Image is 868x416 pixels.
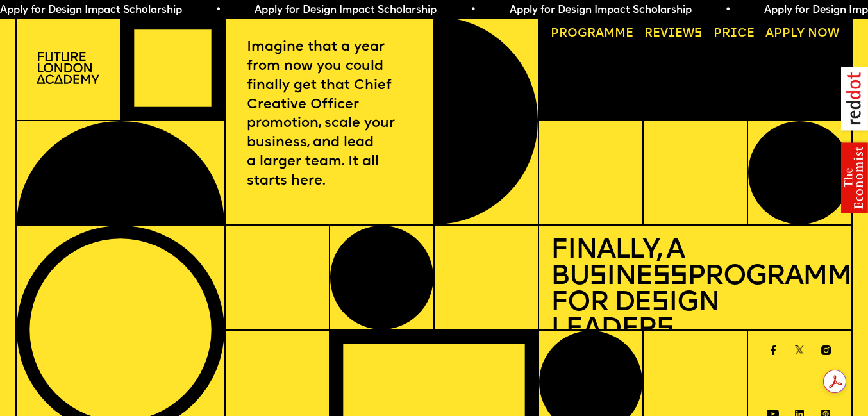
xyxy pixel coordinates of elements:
a: Reviews [638,22,708,46]
a: Programme [545,22,640,46]
span: • [215,5,221,15]
span: s [651,290,669,317]
h1: Finally, a Bu ine Programme for De ign Leader [551,238,839,344]
span: s [589,263,606,291]
span: ss [653,263,687,291]
a: Apply now [759,22,845,46]
p: Imagine that a year from now you could finally get that Chief Creative Officer promotion, scale y... [247,38,411,190]
span: a [596,28,604,40]
span: A [765,28,774,40]
a: Price [707,22,760,46]
span: • [470,5,476,15]
span: • [724,5,730,15]
span: s [656,316,674,344]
